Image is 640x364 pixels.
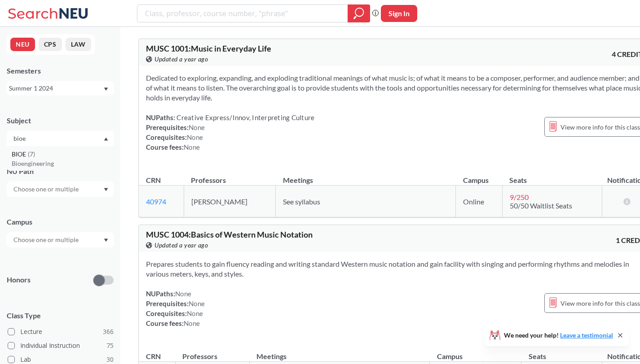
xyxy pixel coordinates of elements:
[283,197,320,206] span: See syllabus
[104,188,108,191] svg: Dropdown arrow
[7,232,114,247] div: Dropdown arrow
[175,290,191,298] span: None
[154,240,208,250] span: Updated a year ago
[12,159,113,168] p: Bioengineering
[7,166,114,176] div: NU Path
[146,43,271,53] span: MUSC 1001 : Music in Everyday Life
[7,81,114,95] div: Summer 1 2024Dropdown arrow
[7,182,114,197] div: Dropdown arrow
[7,311,114,321] span: Class Type
[146,175,161,185] div: CRN
[9,234,84,245] input: Choose one or multiple
[175,342,249,362] th: Professors
[146,113,314,152] div: NUPaths: Prerequisites: Corequisites: Course fees:
[381,5,417,22] button: Sign In
[104,87,108,91] svg: Dropdown arrow
[12,149,28,159] span: BIOE
[184,319,200,327] span: None
[66,38,91,51] button: LAW
[154,54,208,64] span: Updated a year ago
[7,116,114,126] div: Subject
[189,299,205,308] span: None
[28,150,35,158] span: ( 7 )
[184,166,275,186] th: Professors
[175,113,314,121] span: Creative Express/Innov, Interpreting Culture
[348,4,370,22] div: magnifying glass
[560,331,613,339] a: Leave a testimonial
[9,184,84,195] input: Choose one or multiple
[430,342,521,362] th: Campus
[7,275,31,285] p: Honors
[146,260,629,278] span: Prepares students to gain fluency reading and writing standard Western music notation and gain fa...
[510,193,529,201] span: 9 / 250
[146,351,161,361] div: CRN
[187,133,203,141] span: None
[249,342,429,362] th: Meetings
[9,83,103,93] div: Summer 1 2024
[146,289,205,328] div: NUPaths: Prerequisites: Corequisites: Course fees:
[146,230,313,239] span: MUSC 1004 : Basics of Western Music Notation
[10,38,35,51] button: NEU
[8,326,114,338] label: Lecture
[456,186,502,217] td: Online
[7,131,114,146] div: Dropdown arrowBIOE(7)Bioengineering
[276,166,456,186] th: Meetings
[146,197,166,206] a: 40974
[103,327,114,337] span: 366
[104,238,108,242] svg: Dropdown arrow
[510,201,572,210] span: 50/50 Waitlist Seats
[561,121,640,133] span: View more info for this class
[353,7,364,20] svg: magnifying glass
[504,332,613,338] span: We need your help!
[106,341,114,351] span: 75
[39,38,62,51] button: CPS
[144,6,341,21] input: Class, professor, course number, "phrase"
[521,342,602,362] th: Seats
[8,340,114,351] label: Individual Instruction
[502,166,602,186] th: Seats
[9,133,84,144] input: Choose one or multiple
[7,66,114,76] div: Semesters
[561,298,640,309] span: View more info for this class
[184,143,200,151] span: None
[187,309,203,317] span: None
[7,217,114,227] div: Campus
[189,123,205,131] span: None
[184,186,275,217] td: [PERSON_NAME]
[456,166,502,186] th: Campus
[104,137,108,141] svg: Dropdown arrow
